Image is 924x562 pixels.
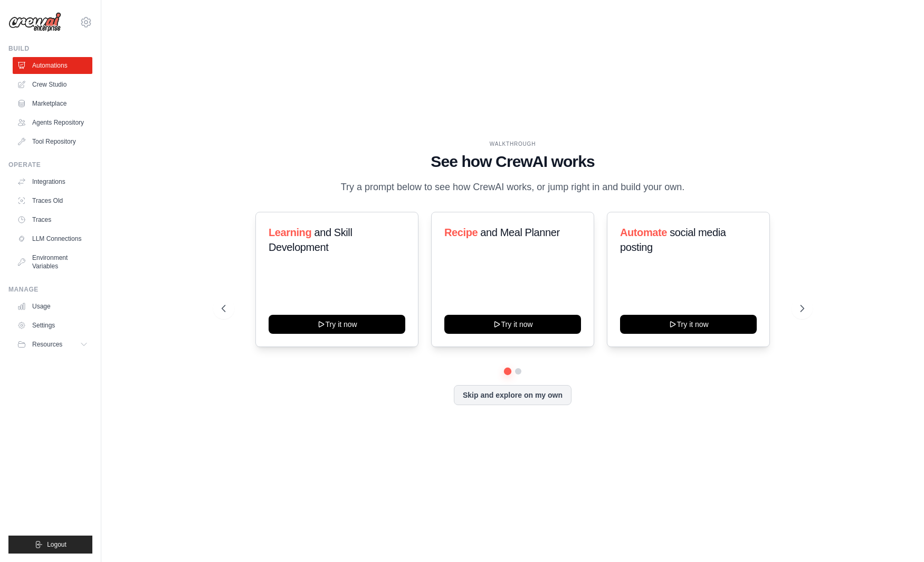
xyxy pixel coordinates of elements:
a: Automations [13,57,92,74]
a: Settings [13,317,92,334]
span: Recipe [444,227,478,238]
iframe: Chat Widget [871,511,924,562]
a: Traces Old [13,192,92,209]
a: Agents Repository [13,114,92,131]
a: Marketplace [13,95,92,112]
span: social media posting [620,227,726,253]
div: WALKTHROUGH [222,140,804,148]
button: Logout [8,536,92,554]
a: LLM Connections [13,230,92,247]
span: Automate [620,227,667,238]
button: Skip and explore on my own [454,385,571,405]
div: Build [8,44,92,53]
span: and Skill Development [269,227,352,253]
div: Operate [8,161,92,169]
a: Usage [13,298,92,315]
span: Learning [269,227,311,238]
button: Resources [13,336,92,353]
button: Try it now [620,315,757,334]
button: Try it now [269,315,405,334]
span: Logout [47,540,66,549]
a: Traces [13,211,92,228]
a: Tool Repository [13,133,92,150]
a: Environment Variables [13,249,92,275]
div: Manage [8,285,92,294]
p: Try a prompt below to see how CrewAI works, or jump right in and build your own. [336,180,690,195]
span: and Meal Planner [480,227,559,238]
a: Integrations [13,173,92,190]
h1: See how CrewAI works [222,152,804,171]
button: Try it now [444,315,581,334]
a: Crew Studio [13,76,92,93]
img: Logo [8,12,61,32]
span: Resources [32,340,62,349]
